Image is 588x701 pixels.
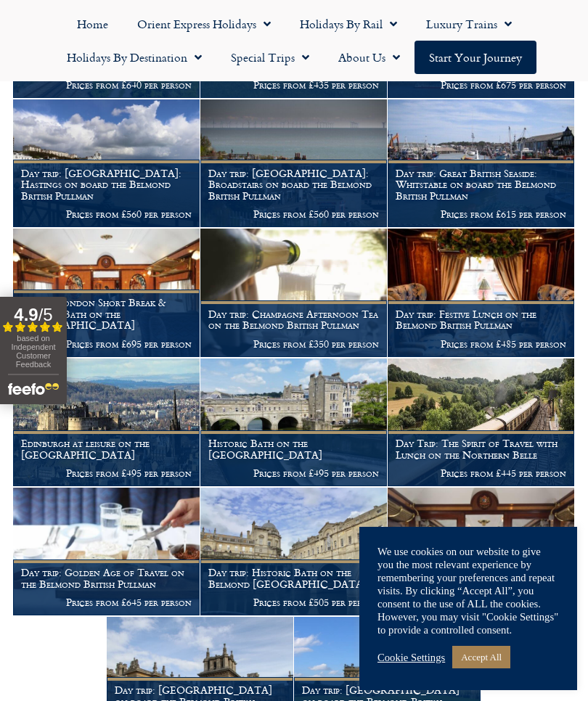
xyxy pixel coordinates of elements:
h1: Day trip: Golden Age of Travel on the Belmond British Pullman [21,567,192,590]
h1: Day Trip: The Spirit of Travel with Lunch on the Northern Belle [396,438,566,461]
a: Day trip: Great British Seaside: Whitstable on board the Belmond British Pullman Prices from £615... [388,99,575,228]
p: Prices from £350 per person [208,338,379,350]
h1: Edinburgh at leisure on the [GEOGRAPHIC_DATA] [21,438,192,461]
nav: Menu [7,7,581,74]
h1: Historic Bath on the [GEOGRAPHIC_DATA] [208,438,379,461]
a: Day Trip: The Spirit of Travel with Lunch on the Northern Belle Prices from £445 per person [388,358,575,487]
a: Day trip: Historic Bath on the Belmond [GEOGRAPHIC_DATA] Prices from £505 per person [200,488,388,616]
a: Day trip: Golden Age of Travel on the Belmond British Pullman Prices from £645 per person [13,488,200,616]
p: Prices from £560 per person [21,208,192,220]
p: Prices from £495 per person [208,467,379,479]
a: Day trip: [GEOGRAPHIC_DATA]: Hastings on board the Belmond British Pullman Prices from £560 per p... [13,99,200,228]
h1: Day trip: Festive Lunch on the Belmond British Pullman [396,308,566,332]
a: Cookie Settings [377,651,445,664]
p: Prices from £445 per person [396,467,566,479]
p: Prices from £435 per person [208,79,379,91]
h1: Day trip: Great British Seaside: Whitstable on board the Belmond British Pullman [396,168,566,202]
a: Home [62,7,123,41]
a: Historic Bath on the [GEOGRAPHIC_DATA] Prices from £495 per person [200,358,388,487]
a: Day trip: Champagne Afternoon Tea on the Belmond British Pullman Prices from £350 per person [200,229,388,357]
a: Edinburgh at leisure on the [GEOGRAPHIC_DATA] Prices from £495 per person [13,358,200,487]
a: Day trip: Murder Mystery Lunch on board the Belmond British Pullman Prices from £485 per person [388,488,575,616]
a: Special Trips [216,41,324,74]
p: Prices from £485 per person [396,338,566,350]
h1: Day trip: [GEOGRAPHIC_DATA]: Broadstairs on board the Belmond British Pullman [208,168,379,202]
h1: Luxury London Short Break & Historic Bath on the [GEOGRAPHIC_DATA] [21,297,192,331]
h1: Day trip: Historic Bath on the Belmond [GEOGRAPHIC_DATA] [208,567,379,590]
p: Prices from £645 per person [21,597,192,608]
a: Accept All [452,646,510,668]
a: Day trip: Festive Lunch on the Belmond British Pullman Prices from £485 per person [388,229,575,357]
a: Luxury Trains [412,7,526,41]
a: Orient Express Holidays [123,7,285,41]
a: Holidays by Destination [52,41,216,74]
a: Start your Journey [415,41,536,74]
p: Prices from £675 per person [396,79,566,91]
a: Luxury London Short Break & Historic Bath on the [GEOGRAPHIC_DATA] Prices from £695 per person [13,229,200,357]
a: About Us [324,41,415,74]
p: Prices from £615 per person [396,208,566,220]
p: Prices from £640 per person [21,79,192,91]
p: Prices from £505 per person [208,597,379,608]
h1: Day trip: [GEOGRAPHIC_DATA]: Hastings on board the Belmond British Pullman [21,168,192,202]
div: We use cookies on our website to give you the most relevant experience by remembering your prefer... [377,545,559,636]
h1: Day trip: Champagne Afternoon Tea on the Belmond British Pullman [208,308,379,332]
p: Prices from £495 per person [21,467,192,479]
a: Day trip: [GEOGRAPHIC_DATA]: Broadstairs on board the Belmond British Pullman Prices from £560 pe... [200,99,388,228]
a: Holidays by Rail [285,7,412,41]
p: Prices from £560 per person [208,208,379,220]
p: Prices from £695 per person [21,338,192,350]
